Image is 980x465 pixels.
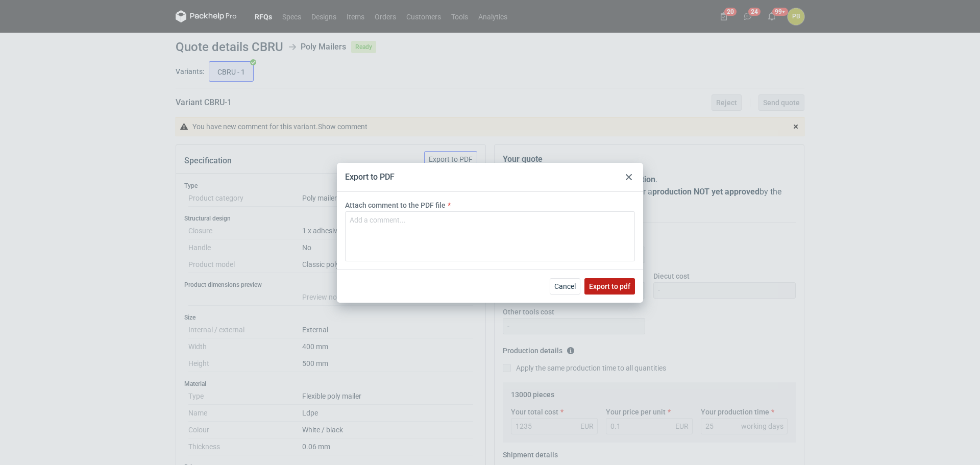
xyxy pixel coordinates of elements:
label: Attach comment to the PDF file [345,200,446,210]
button: Export to pdf [584,278,635,295]
span: Export to pdf [589,283,630,290]
button: Cancel [550,278,580,295]
span: Cancel [554,283,576,290]
div: Export to PDF [345,172,395,183]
